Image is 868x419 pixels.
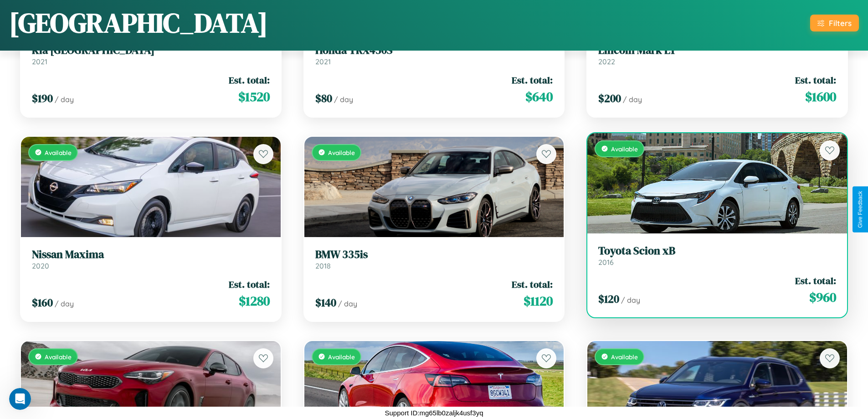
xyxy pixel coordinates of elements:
[598,244,836,258] h3: Toyota Scion xB
[32,248,270,270] a: Nissan Maxima2020
[315,44,553,66] a: Honda TRX450S2021
[829,18,852,28] div: Filters
[9,4,268,41] h1: [GEOGRAPHIC_DATA]
[334,95,353,104] span: / day
[45,149,72,156] span: Available
[857,191,863,228] div: Give Feedback
[32,44,270,57] h3: Kia [GEOGRAPHIC_DATA]
[45,353,72,361] span: Available
[512,73,553,87] span: Est. total:
[598,57,615,66] span: 2022
[315,91,332,106] span: $ 80
[598,91,621,106] span: $ 200
[315,57,331,66] span: 2021
[328,149,355,156] span: Available
[315,261,331,270] span: 2018
[315,295,336,310] span: $ 140
[795,73,836,87] span: Est. total:
[809,288,836,306] span: $ 960
[598,44,836,57] h3: Lincoln Mark LT
[598,258,614,267] span: 2016
[32,91,53,106] span: $ 190
[32,248,270,261] h3: Nissan Maxima
[598,44,836,66] a: Lincoln Mark LT2022
[229,73,270,87] span: Est. total:
[32,295,53,310] span: $ 160
[55,95,74,104] span: / day
[229,278,270,291] span: Est. total:
[385,407,483,419] p: Support ID: mg65lb0zaljk4usf3yq
[9,388,31,410] iframe: Intercom live chat
[32,44,270,66] a: Kia [GEOGRAPHIC_DATA]2021
[32,261,49,270] span: 2020
[598,291,619,306] span: $ 120
[611,145,638,153] span: Available
[524,292,553,310] span: $ 1120
[338,299,357,308] span: / day
[315,44,553,57] h3: Honda TRX450S
[512,278,553,291] span: Est. total:
[238,88,270,106] span: $ 1520
[328,353,355,361] span: Available
[239,292,270,310] span: $ 1280
[810,15,859,31] button: Filters
[315,248,553,270] a: BMW 335is2018
[598,244,836,267] a: Toyota Scion xB2016
[55,299,74,308] span: / day
[32,57,47,66] span: 2021
[805,88,836,106] span: $ 1600
[621,295,640,305] span: / day
[623,95,642,104] span: / day
[795,274,836,287] span: Est. total:
[525,88,553,106] span: $ 640
[611,353,638,361] span: Available
[315,248,553,261] h3: BMW 335is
